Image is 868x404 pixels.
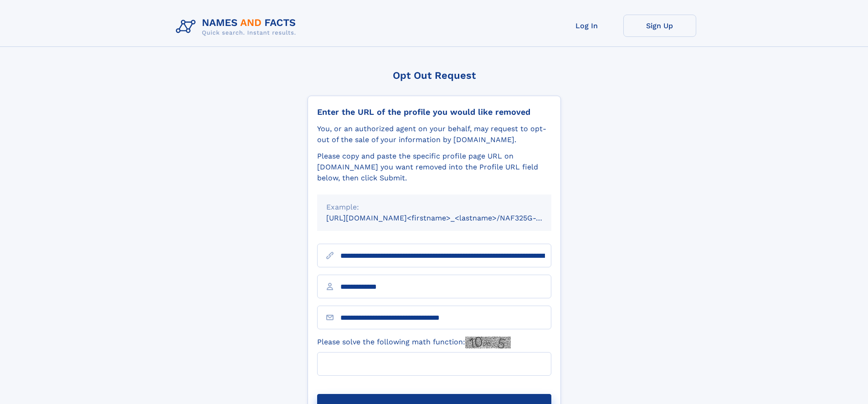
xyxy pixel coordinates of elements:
[317,151,551,184] div: Please copy and paste the specific profile page URL on [DOMAIN_NAME] you want removed into the Pr...
[326,214,569,222] small: [URL][DOMAIN_NAME]<firstname>_<lastname>/NAF325G-xxxxxxxx
[550,15,623,37] a: Log In
[317,123,551,145] div: You, or an authorized agent on your behalf, may request to opt-out of the sale of your informatio...
[317,337,511,348] label: Please solve the following math function:
[172,15,303,39] img: Logo Names and Facts
[623,15,696,37] a: Sign Up
[326,202,542,213] div: Example:
[317,107,551,117] div: Enter the URL of the profile you would like removed
[308,70,561,81] div: Opt Out Request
